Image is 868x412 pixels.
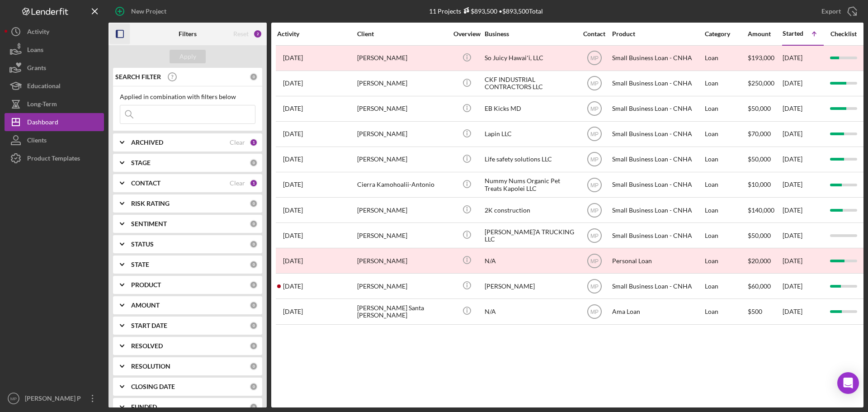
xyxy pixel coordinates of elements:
text: MP [590,156,599,163]
div: Loan [705,97,747,121]
div: Small Business Loan - CNHA [612,46,703,70]
b: FUNDED [131,403,157,411]
div: [DATE] [783,147,823,171]
button: Educational [5,77,104,95]
div: [PERSON_NAME] [357,198,448,222]
div: $193,000 [748,46,782,70]
span: $250,000 [748,79,774,87]
div: [DATE] [783,97,823,121]
div: Loan [705,147,747,171]
div: [PERSON_NAME] [357,71,448,95]
div: [DATE] [783,122,823,146]
div: Clients [27,131,47,152]
div: [PERSON_NAME] Santa [PERSON_NAME] [357,299,448,323]
text: MP [10,396,17,401]
div: 2K construction [485,198,575,222]
div: Small Business Loan - CNHA [612,122,703,146]
div: [DATE] [783,46,823,70]
button: Dashboard [5,113,104,131]
div: EB Kicks MD [485,97,575,121]
div: [DATE] [783,249,823,273]
div: Open Intercom Messenger [837,372,859,394]
div: 0 [250,199,258,208]
div: Long-Term [27,95,57,115]
text: MP [590,106,599,112]
div: [PERSON_NAME] [357,223,448,247]
div: Amount [748,30,782,38]
a: Grants [5,59,104,77]
div: Cierra Kamohoalii-Antonio [357,173,448,197]
b: RISK RATING [131,200,170,207]
span: $50,000 [748,104,771,112]
div: Educational [27,77,61,97]
div: 0 [250,281,258,289]
div: [DATE] [783,223,823,247]
div: New Project [131,2,166,20]
div: Overview [450,30,484,38]
div: Grants [27,59,46,79]
div: Loan [705,71,747,95]
div: Business [485,30,575,38]
a: Activity [5,23,104,41]
b: AMOUNT [131,302,160,309]
div: Nummy Nums Organic Pet Treats Kapolei LLC [485,173,575,197]
div: N/A [485,299,575,323]
div: Clear [230,139,245,146]
div: CKF INDUSTRIAL CONTRACTORS LLC [485,71,575,95]
div: Export [821,2,841,20]
div: 0 [250,240,258,248]
div: 0 [250,362,258,370]
div: [PERSON_NAME] [357,122,448,146]
text: MP [590,258,599,264]
div: Small Business Loan - CNHA [612,173,703,197]
div: $20,000 [748,249,782,273]
div: Personal Loan [612,249,703,273]
b: START DATE [131,322,167,329]
div: Loan [705,223,747,247]
time: 2025-09-03 03:41 [283,283,303,290]
div: Product Templates [27,149,80,170]
div: 0 [250,73,258,81]
div: Small Business Loan - CNHA [612,71,703,95]
button: Product Templates [5,149,104,167]
button: Loans [5,41,104,59]
div: Loan [705,299,747,323]
div: So Juicy Hawaiʻi, LLC [485,46,575,70]
text: MP [590,207,599,213]
time: 2025-08-09 00:11 [283,207,303,214]
div: 2 [253,29,262,38]
div: [PERSON_NAME]'A TRUCKING LLC [485,223,575,247]
b: SEARCH FILTER [115,73,161,81]
b: SENTIMENT [131,220,167,227]
div: Small Business Loan - CNHA [612,147,703,171]
div: $893,500 [461,7,497,15]
text: MP [590,309,599,315]
div: [PERSON_NAME] [357,97,448,121]
time: 2025-08-22 23:38 [283,80,303,87]
div: Ama Loan [612,299,703,323]
div: Loan [705,274,747,298]
div: [DATE] [783,274,823,298]
button: MP[PERSON_NAME] P [5,389,104,407]
div: Checklist [824,30,863,38]
div: Applied in combination with filters below [120,93,255,100]
button: New Project [108,2,175,20]
b: CONTACT [131,180,160,187]
span: $10,000 [748,180,771,188]
b: RESOLVED [131,342,163,350]
b: Filters [179,30,197,38]
time: 2025-07-17 21:26 [283,232,303,239]
div: Loan [705,249,747,273]
div: Product [612,30,703,38]
div: 0 [250,159,258,167]
text: MP [590,283,599,289]
div: Category [705,30,747,38]
div: Loans [27,41,43,61]
div: Small Business Loan - CNHA [612,198,703,222]
b: CLOSING DATE [131,383,175,390]
time: 2025-08-29 20:17 [283,308,303,315]
span: $70,000 [748,130,771,137]
div: [PERSON_NAME] [357,249,448,273]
